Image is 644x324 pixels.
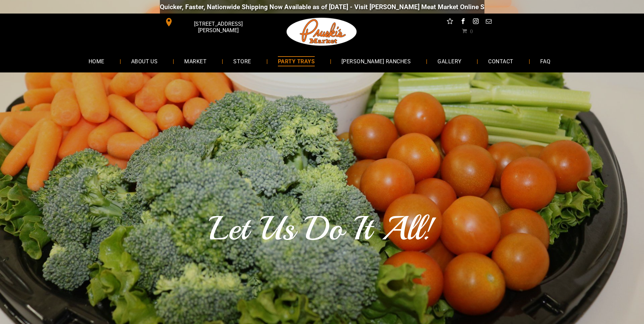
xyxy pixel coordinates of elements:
a: email [484,17,493,27]
a: GALLERY [427,52,472,70]
a: ABOUT US [121,52,168,70]
a: CONTACT [478,52,523,70]
a: FAQ [530,52,560,70]
a: instagram [471,17,480,27]
a: [STREET_ADDRESS][PERSON_NAME] [160,17,263,27]
a: MARKET [174,52,217,70]
font: Let Us Do It All! [209,208,435,250]
a: PARTY TRAYS [268,52,325,70]
a: Social network [446,17,454,27]
img: Pruski-s+Market+HQ+Logo2-1920w.png [285,14,358,50]
a: STORE [223,52,261,70]
a: facebook [458,17,467,27]
span: [STREET_ADDRESS][PERSON_NAME] [174,17,262,37]
a: [PERSON_NAME] RANCHES [331,52,421,70]
span: 0 [470,28,473,34]
a: HOME [78,52,115,70]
